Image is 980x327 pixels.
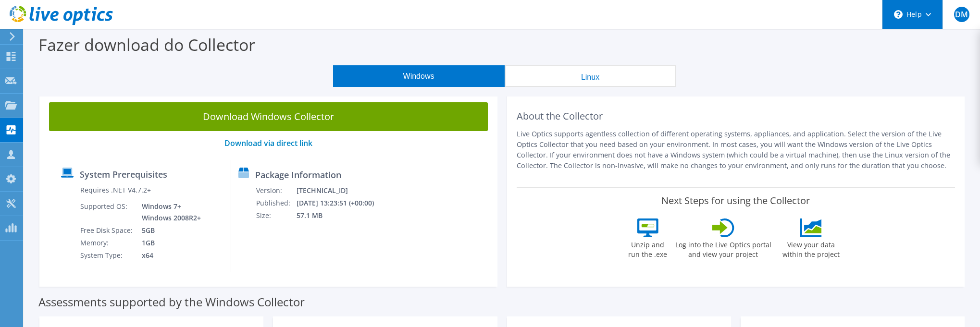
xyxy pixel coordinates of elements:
h2: About the Collector [517,110,955,122]
td: [TECHNICAL_ID] [296,184,386,197]
td: 5GB [135,224,203,237]
label: Fazer download do Collector [38,34,255,56]
td: Windows 7+ Windows 2008R2+ [135,200,203,224]
p: Live Optics supports agentless collection of different operating systems, appliances, and applica... [517,129,955,171]
label: Requires .NET V4.7.2+ [80,185,151,195]
td: Published: [256,197,296,209]
button: Linux [505,65,676,87]
td: [DATE] 13:23:51 (+00:00) [296,197,386,209]
td: Version: [256,184,296,197]
td: Memory: [80,237,135,249]
a: Download via direct link [224,138,312,148]
td: System Type: [80,249,135,262]
svg: \n [894,10,903,19]
td: Supported OS: [80,200,135,224]
td: 1GB [135,237,203,249]
label: View your data within the project [777,237,846,259]
label: Next Steps for using the Collector [661,195,810,206]
button: Windows [333,65,505,87]
td: Size: [256,209,296,222]
label: Log into the Live Optics portal and view your project [675,237,772,259]
a: Download Windows Collector [49,102,488,131]
label: Package Information [255,170,341,180]
td: Free Disk Space: [80,224,135,237]
td: x64 [135,249,203,262]
label: System Prerequisites [80,170,167,179]
span: DM [954,7,969,22]
label: Unzip and run the .exe [626,237,670,259]
label: Assessments supported by the Windows Collector [38,297,305,307]
td: 57.1 MB [296,209,386,222]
